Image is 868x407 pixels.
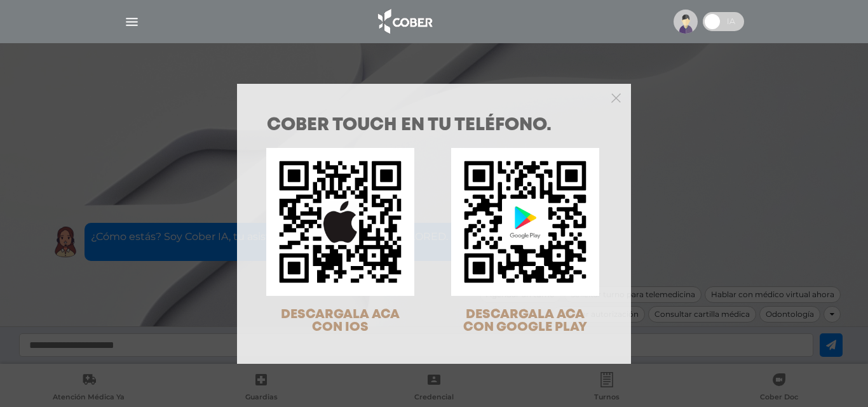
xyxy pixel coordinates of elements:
[611,91,621,103] button: Close
[463,309,587,333] span: DESCARGALA ACA CON GOOGLE PLAY
[451,148,599,296] img: qr-code
[266,148,414,296] img: qr-code
[267,117,601,135] h1: COBER TOUCH en tu teléfono.
[281,309,400,333] span: DESCARGALA ACA CON IOS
